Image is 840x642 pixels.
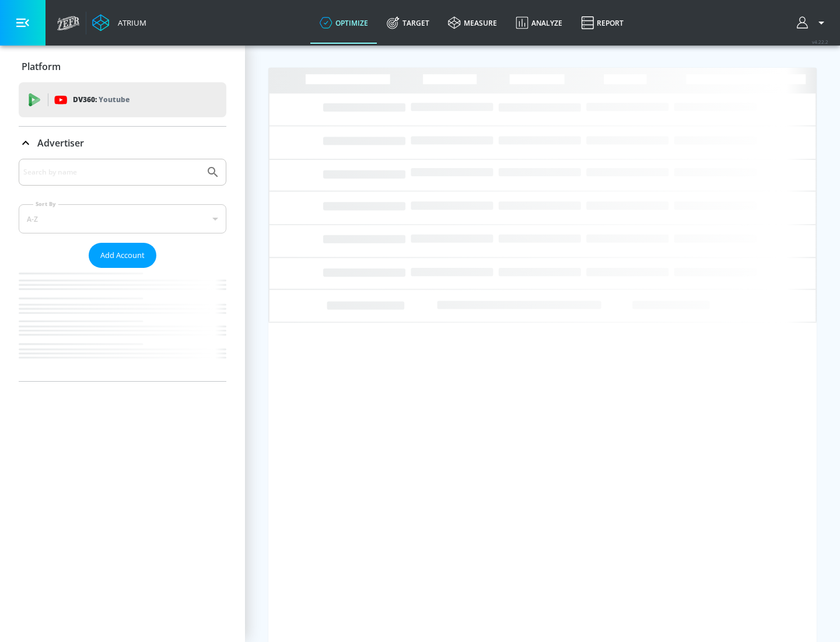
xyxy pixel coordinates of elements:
button: Add Account [89,243,156,268]
span: Add Account [100,249,145,262]
a: Analyze [506,2,572,44]
a: Report [572,2,633,44]
a: optimize [310,2,377,44]
label: Sort By [33,200,58,208]
input: Search by name [23,165,200,180]
p: DV360: [73,93,129,106]
a: Target [377,2,439,44]
p: Advertiser [37,137,84,149]
nav: list of Advertiser [19,268,226,381]
p: Platform [22,60,61,73]
a: measure [439,2,506,44]
a: Atrium [92,14,146,32]
div: DV360: Youtube [19,82,226,117]
span: v 4.22.2 [812,39,828,45]
div: Atrium [113,18,146,28]
div: Advertiser [19,159,226,381]
div: Advertiser [19,127,226,159]
div: Platform [19,50,226,83]
p: Youtube [99,93,129,106]
div: A-Z [19,204,226,233]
